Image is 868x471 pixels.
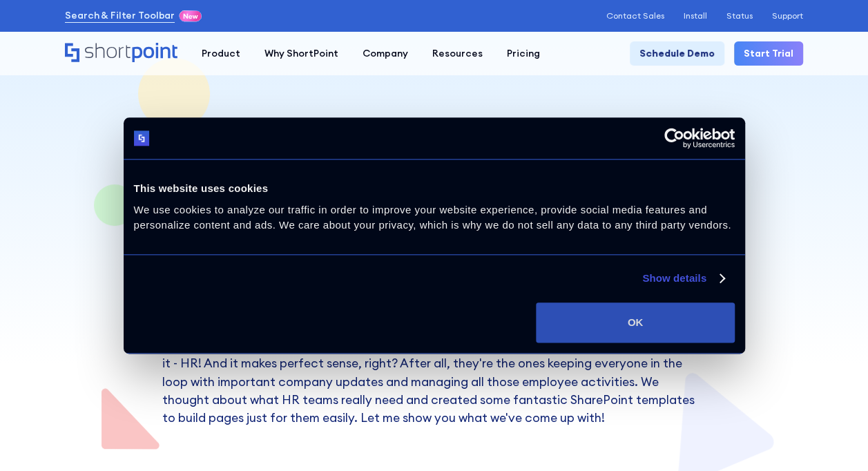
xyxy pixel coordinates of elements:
[351,41,421,66] a: Company
[65,43,177,64] a: Home
[202,46,240,61] div: Product
[536,302,734,343] button: OK
[421,41,495,66] a: Resources
[772,11,803,21] a: Support
[606,11,664,21] a: Contact Sales
[799,405,868,471] iframe: Chat Widget
[134,180,735,197] div: This website uses cookies
[134,204,731,231] span: We use cookies to analyze our traffic in order to improve your website experience, provide social...
[614,128,735,148] a: Usercentrics Cookiebot - opens in a new window
[162,336,706,427] p: Which department in your organization would jump at getting a new intranet first? You guessed it ...
[264,46,338,61] div: Why ShortPoint
[134,131,150,146] img: logo
[363,46,408,61] div: Company
[495,41,552,66] a: Pricing
[642,270,724,287] a: Show details
[253,41,351,66] a: Why ShortPoint
[734,41,803,66] a: Start Trial
[190,41,253,66] a: Product
[432,46,483,61] div: Resources
[726,11,753,21] a: Status
[507,46,540,61] div: Pricing
[684,11,707,21] a: Install
[630,41,724,66] a: Schedule Demo
[65,8,175,23] a: Search & Filter Toolbar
